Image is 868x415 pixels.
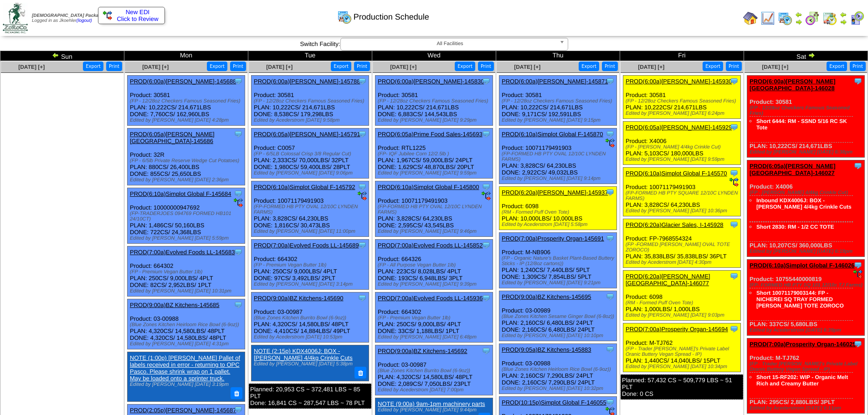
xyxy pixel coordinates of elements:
div: Edited by [PERSON_NAME] [DATE] 9:59pm [626,157,740,162]
span: New EDI [126,9,150,15]
span: [DATE] [+] [762,64,788,70]
div: Edited by [PERSON_NAME] [DATE] 10:32pm [502,386,616,391]
img: Tooltip [729,324,739,333]
div: Product: 30581 PLAN: 10,222CS / 214,671LBS [623,76,741,119]
img: Tooltip [853,339,863,348]
div: Product: 03-00989 PLAN: 2,160CS / 6,480LBS / 24PLT DONE: 2,160CS / 6,480LBS / 24PLT [499,291,617,341]
div: (FP - [PERSON_NAME] 4/4kg Crinkle Cut) [626,144,740,150]
div: Edited by [PERSON_NAME] [DATE] 3:14pm [254,282,369,287]
img: Tooltip [606,398,615,407]
div: Product: 10000000947692 PLAN: 1,486CS / 50,160LBS DONE: 722CS / 24,368LBS [128,188,245,244]
div: (Blue Zones Kitchen Heirloom Rice Bowl (6-9oz)) [130,322,245,328]
div: Edited by [PERSON_NAME] [DATE] 9:46pm [378,229,493,234]
div: Product: 30581 PLAN: 10,222CS / 214,671LBS DONE: 9,171CS / 192,591LBS [499,76,617,126]
a: [DATE] [+] [18,64,45,70]
button: Print [602,61,618,71]
a: PROD(9:05a)BZ Kitchens-145883 [502,346,591,353]
div: Product: M-TJ762 PLAN: 1,440CS / 14,040LBS / 15PLT [623,323,741,372]
a: PROD(9:00a)BZ Kitchens-145685 [130,302,220,308]
img: Tooltip [482,182,491,191]
img: arrowleft.gif [840,11,847,18]
a: PROD(6:10a)Simplot Global F-145870 [502,131,603,138]
div: Edited by [PERSON_NAME] [DATE] 9:15pm [502,118,616,123]
img: arrowright.gif [795,18,802,26]
span: [DATE] [+] [266,64,293,70]
div: Product: 03-00988 PLAN: 4,320CS / 14,580LBS / 48PLT DONE: 4,320CS / 14,580LBS / 48PLT [128,299,245,349]
a: PROD(7:00a)Evolved Foods LL-145936 [378,295,483,302]
div: (FP - Premium Vegan Butter 1lb) [254,262,369,268]
a: PROD(7:00a)Prosperity Organ-146025 [750,341,856,348]
div: (Blue Zones Kitchen Burrito Bowl (6-9oz)) [254,315,369,321]
img: calendarblend.gif [805,11,820,26]
img: Tooltip [234,77,243,86]
img: arrowright.gif [808,51,815,59]
div: Edited by [PERSON_NAME] [DATE] 9:21pm [502,280,616,286]
div: Edited by Acederstrom [DATE] 6:11pm [750,405,864,411]
img: Tooltip [729,123,739,132]
div: Product: 6098 PLAN: 1,000LBS / 1,000LBS [623,271,741,321]
div: (RM - Formed Puff Oven Tote) [626,300,740,306]
a: PROD(6:00a)[PERSON_NAME]-145871 [502,78,608,85]
a: PROD(6:20a)Glacier Sales, I-145928 [626,221,724,228]
div: Planned: 57,432 CS ~ 509,779 LBS ~ 51 PLT Done: 0 CS [621,374,743,400]
div: Edited by [PERSON_NAME] [DATE] 10:36pm [626,208,740,214]
div: (FP - [PERSON_NAME] 4/4kg Crinkle Cut) [750,190,864,195]
img: home.gif [743,11,758,26]
div: (FP-FORMED HB PTY OVAL 12/10C LYNDEN FARMS) [378,204,493,215]
a: PROD(6:05a)[PERSON_NAME]-145929 [626,124,732,131]
img: Tooltip [234,189,243,198]
div: Planned: 20,953 CS ~ 372,481 LBS ~ 85 PLT Done: 16,841 CS ~ 287,547 LBS ~ 78 PLT [249,384,371,409]
div: Edited by [PERSON_NAME] [DATE] 4:28pm [130,118,245,123]
td: Fri [620,51,744,61]
img: Tooltip [606,129,615,138]
div: Product: 10755440000819 PLAN: 337CS / 5,680LBS [747,260,865,336]
span: [DATE] [+] [514,64,540,70]
a: PROD(9:00a)BZ Kitchens-145695 [502,293,591,300]
div: Product: X4006 PLAN: 5,103CS / 180,000LBS [623,122,741,165]
div: Product: M-TJ762 PLAN: 295CS / 2,880LBS / 3PLT [747,338,865,414]
img: calendarcustomer.gif [850,11,864,26]
td: Sat [744,51,868,61]
div: Product: 03-00987 PLAN: 4,320CS / 14,580LBS / 48PLT DONE: 2,089CS / 7,050LBS / 23PLT [375,345,493,395]
div: (Blue Zones Kitchen Heirloom Rice Bowl (6-9oz)) [502,367,616,372]
div: Product: C0057 PLAN: 2,333CS / 70,000LBS / 32PLT DONE: 1,980CS / 59,400LBS / 28PLT [252,128,369,179]
div: Edited by Acederstrom [DATE] 5:58pm [502,222,616,227]
div: Edited by [PERSON_NAME] [DATE] 9:03pm [626,313,740,318]
div: Edited by [PERSON_NAME] [DATE] 5:38pm [254,361,364,367]
img: Tooltip [482,241,491,250]
div: Product: 10071179491903 PLAN: 3,828CS / 64,230LBS DONE: 1,816CS / 30,473LBS [252,181,369,237]
img: Tooltip [358,293,367,302]
a: PROD(7:00a)Evolved Foods LL-145689 [254,242,359,249]
img: Tooltip [729,220,739,229]
button: Print [230,61,246,71]
a: PROD(6:05a)[PERSON_NAME][GEOGRAPHIC_DATA]-146027 [750,163,836,176]
a: (logout) [77,18,92,23]
div: Product: 10071179491903 PLAN: 3,828CS / 64,230LBS DONE: 2,922CS / 49,032LBS [499,128,617,184]
a: PROD(6:10a)Simplot Global F-146026 [750,262,854,269]
span: [DATE] [+] [638,64,664,70]
button: Print [850,61,866,71]
button: Export [579,61,599,71]
div: Edited by [PERSON_NAME] [DATE] 4:31pm [130,341,245,347]
a: [DATE] [+] [142,64,169,70]
img: Tooltip [606,234,615,243]
div: (FP - 12/28oz Checkers Famous Seasoned Fries) [502,98,616,104]
img: arrowleft.gif [795,11,802,18]
img: zoroco-logo-small.webp [3,3,28,33]
span: [DATE] [+] [390,64,416,70]
img: Tooltip [482,77,491,86]
span: Logged in as Jkoehler [32,13,108,23]
img: ediSmall.gif [482,191,491,200]
div: Product: M-NB906 PLAN: 1,240CS / 7,440LBS / 5PLT DONE: 1,309CS / 7,854LBS / 5PLT [499,233,617,288]
a: PROD(6:00a)[PERSON_NAME]-145788 [254,78,360,85]
button: Export [455,61,475,71]
div: (FP - Trader [PERSON_NAME]'s Private Label Oranic Buttery Vegan Spread - IP) [750,361,864,372]
img: Tooltip [606,292,615,301]
a: PROD(6:10a)Simplot Global F-145792 [254,184,355,190]
div: (RM - Formed Puff Oven Tote) [502,210,616,215]
div: Edited by Acederstrom [DATE] 10:53pm [254,334,369,340]
span: [DEMOGRAPHIC_DATA] Packaging [32,13,108,18]
div: Product: 10071179491903 PLAN: 3,828CS / 64,230LBS [623,168,741,216]
div: Edited by [PERSON_NAME] [DATE] 9:29pm [378,118,493,123]
div: Edited by [PERSON_NAME] [DATE] 9:59pm [378,170,493,176]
